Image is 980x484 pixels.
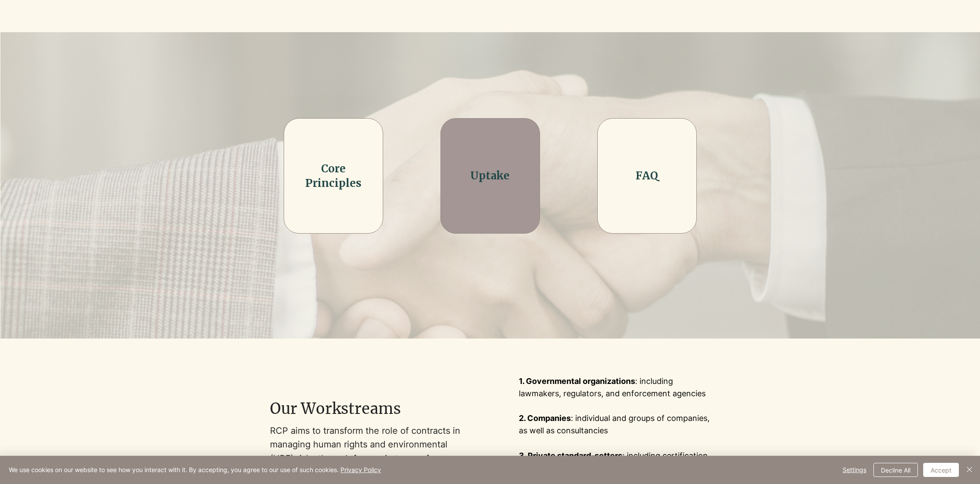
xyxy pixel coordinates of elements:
[519,412,710,437] p: : individual and groups of companies, as well as consultancies
[340,466,381,473] a: Privacy Policy
[519,375,710,400] p: : including lawmakers, regulators, and enforcement agencies
[519,376,635,386] span: 1. Governmental organizations
[9,466,381,474] span: We use cookies on our website to see how you interact with it. By accepting, you agree to our use...
[270,399,401,418] span: Our Workstreams
[873,463,918,477] button: Decline All
[470,169,510,182] a: Uptake
[305,162,362,190] a: Core Principles
[636,169,658,182] a: FAQ
[964,464,975,475] img: Close
[270,425,460,477] span: RCP aims to transform the role of contracts in managing human rights and environmental (HRE) risk...
[964,463,975,477] button: Close
[923,463,959,477] button: Accept
[519,413,571,423] span: 2. Companies
[843,463,866,477] span: Settings
[519,451,622,460] span: 3. Private standard-setters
